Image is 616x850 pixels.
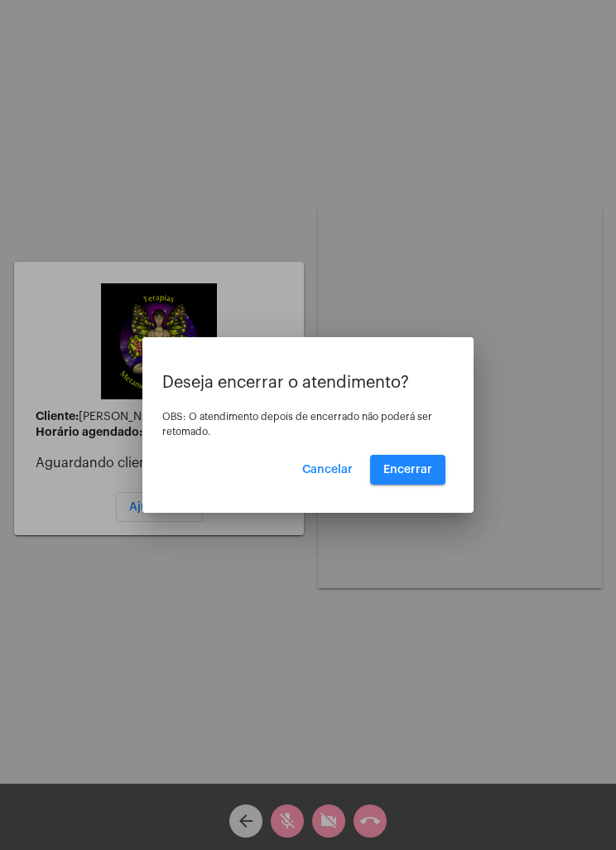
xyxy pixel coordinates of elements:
button: Encerrar [370,455,445,485]
span: OBS: O atendimento depois de encerrado não poderá ser retomado. [162,412,432,437]
span: Encerrar [383,464,432,476]
p: Deseja encerrar o atendimento? [162,374,454,392]
button: Cancelar [289,455,366,485]
span: Cancelar [302,464,353,476]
